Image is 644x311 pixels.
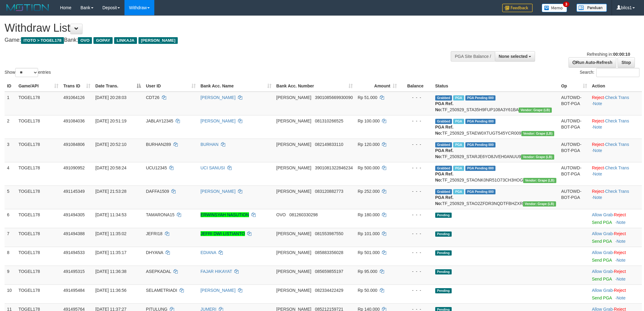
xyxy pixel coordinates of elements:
[358,95,377,100] span: Rp 51.000
[16,92,61,115] td: TOGEL178
[605,118,629,123] a: Check Trans
[614,250,626,255] a: Reject
[93,37,113,44] span: GOPAY
[146,288,177,293] span: SELAMETRIADI
[402,94,430,101] div: - - -
[315,189,343,194] span: Copy 083120882773 to clipboard
[435,189,452,194] span: Grabbed
[617,220,626,225] a: Note
[495,51,535,62] button: None selected
[592,288,614,293] span: ·
[453,95,464,101] span: Marked by bilcs1
[590,209,642,228] td: ·
[276,231,311,236] span: [PERSON_NAME]
[276,250,311,255] span: [PERSON_NAME]
[433,162,559,186] td: TF_250929_STAONK0NR51O73CH3HOG
[435,148,453,159] b: PGA Ref. No:
[201,269,232,274] a: FAJAR HIKAYAT
[358,250,380,255] span: Rp 501.000
[592,165,604,170] a: Reject
[201,95,236,100] a: [PERSON_NAME]
[592,277,612,281] a: Send PGA
[5,37,423,43] h4: Game: Bank:
[63,142,85,147] span: 491084806
[592,269,614,274] span: ·
[453,119,464,124] span: Marked by bilcs1
[16,80,61,92] th: Game/API: activate to sort column ascending
[146,118,173,123] span: JABLAY12345
[146,231,162,236] span: JEFRI18
[590,186,642,209] td: · ·
[590,92,642,115] td: · ·
[592,250,613,255] a: Allow Grab
[592,231,614,236] span: ·
[618,57,635,68] a: Stop
[569,57,616,68] a: Run Auto-Refresh
[614,269,626,274] a: Reject
[198,80,274,92] th: Bank Acc. Name: activate to sort column ascending
[593,148,602,153] a: Note
[146,212,174,217] span: TAMARONA15
[63,95,85,100] span: 491064126
[559,115,590,139] td: AUTOWD-BOT-PGA
[521,131,555,136] span: Vendor URL: https://dashboard.q2checkout.com/secure
[451,51,495,62] div: PGA Site Balance /
[201,212,249,217] a: ERWINSYAH NASUTION
[502,4,533,12] img: Feedback.jpg
[63,165,85,170] span: 491090952
[402,165,430,171] div: - - -
[435,288,452,293] span: Pending
[276,288,311,293] span: [PERSON_NAME]
[63,231,85,236] span: 491494388
[355,80,399,92] th: Amount: activate to sort column ascending
[95,118,126,123] span: [DATE] 20:51:19
[590,284,642,303] td: ·
[593,195,602,200] a: Note
[5,80,16,92] th: ID
[276,95,311,100] span: [PERSON_NAME]
[559,186,590,209] td: AUTOWD-BOT-PGA
[95,95,126,100] span: [DATE] 20:28:03
[358,142,380,147] span: Rp 120.000
[592,212,613,217] a: Allow Grab
[315,165,353,170] span: Copy 3901081322846234 to clipboard
[435,142,452,147] span: Grabbed
[78,37,92,44] span: OVO
[402,188,430,194] div: - - -
[5,68,51,77] label: Show entries
[146,142,171,147] span: BURHAN289
[465,189,496,194] span: PGA Pending
[592,142,604,147] a: Reject
[358,189,380,194] span: Rp 252.000
[559,162,590,186] td: AUTOWD-BOT-PGA
[274,80,355,92] th: Bank Acc. Number: activate to sort column ascending
[315,118,343,123] span: Copy 081310266525 to clipboard
[523,178,556,183] span: Vendor URL: https://dashboard.q2checkout.com/secure
[402,287,430,293] div: - - -
[95,189,126,194] span: [DATE] 21:53:28
[435,125,453,136] b: PGA Ref. No:
[596,68,639,77] input: Search:
[592,95,604,100] a: Reject
[435,119,452,124] span: Grabbed
[453,166,464,171] span: Marked by bilcs1
[16,115,61,139] td: TOGEL178
[95,142,126,147] span: [DATE] 20:52:10
[16,162,61,186] td: TOGEL178
[358,288,377,293] span: Rp 50.000
[593,125,602,129] a: Note
[5,284,16,303] td: 10
[435,101,453,112] b: PGA Ref. No:
[592,239,612,244] a: Send PGA
[592,295,612,300] a: Send PGA
[63,269,85,274] span: 491495315
[614,288,626,293] a: Reject
[201,250,216,255] a: EDIANA
[201,231,245,236] a: JEFRI DWI LISTIANTO
[5,247,16,266] td: 8
[402,231,430,237] div: - - -
[16,139,61,162] td: TOGEL178
[592,118,604,123] a: Reject
[592,269,613,274] a: Allow Grab
[435,231,452,237] span: Pending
